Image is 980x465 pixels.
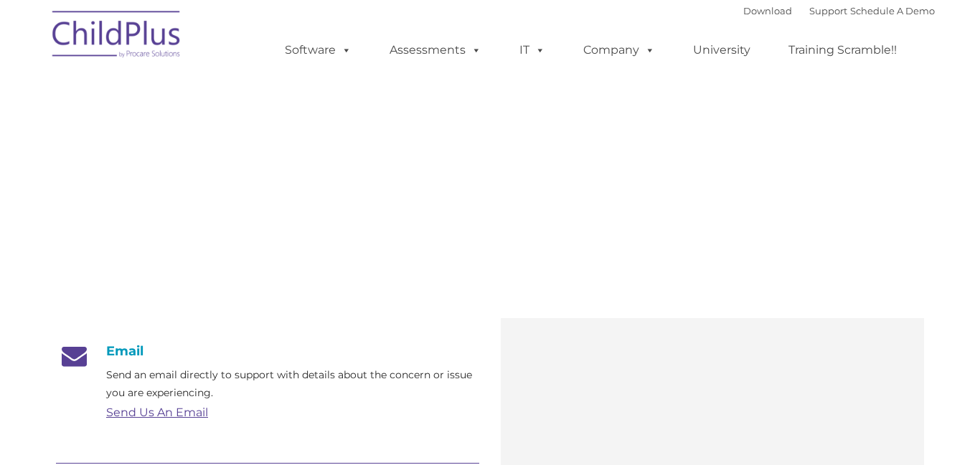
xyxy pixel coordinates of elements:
a: Assessments [375,36,496,64]
a: Schedule A Demo [850,5,935,16]
img: ChildPlus by Procare Solutions [45,1,189,72]
a: Support [809,5,847,16]
a: Software [270,36,366,64]
h4: Email [56,343,479,359]
p: Send an email directly to support with details about the concern or issue you are experiencing. [106,366,479,402]
a: Download [743,5,792,16]
a: IT [505,36,560,64]
a: Send Us An Email [106,406,208,419]
a: Training Scramble!! [774,36,911,64]
a: Company [569,36,669,64]
font: | [743,5,935,16]
a: University [679,36,765,64]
